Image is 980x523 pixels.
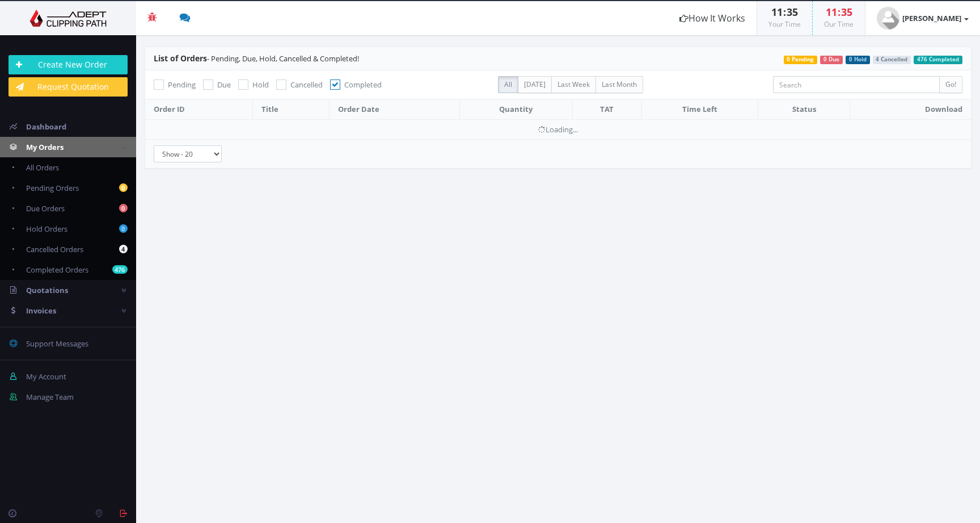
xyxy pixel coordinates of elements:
span: My Account [26,371,66,382]
span: Manage Team [26,392,74,402]
span: Completed Orders [26,265,88,275]
span: Pending Orders [26,183,79,193]
span: Pending [168,80,196,90]
b: 0 [119,183,128,192]
th: TAT [572,99,641,120]
span: All Orders [26,162,59,173]
input: Go! [939,76,962,93]
span: : [837,5,841,19]
label: [DATE] [518,76,552,93]
span: Hold [252,80,269,90]
input: Search [773,76,940,93]
small: Our Time [824,19,854,29]
th: Download [850,99,971,120]
label: Last Month [595,76,643,93]
span: Completed [344,80,382,90]
span: 0 Pending [784,56,818,64]
span: 4 Cancelled [873,56,911,64]
span: Cancelled [290,80,323,90]
a: Request Quotation [9,77,128,97]
span: 11 [771,5,783,19]
span: : [783,5,787,19]
a: Create New Order [9,55,128,74]
th: Time Left [641,99,758,120]
span: List of Orders [154,53,207,64]
small: Your Time [768,19,801,29]
th: Order Date [329,99,459,120]
label: Last Week [551,76,596,93]
span: Due [217,80,231,90]
span: - Pending, Due, Hold, Cancelled & Completed! [154,53,359,64]
span: Quotations [26,285,68,295]
span: Due Orders [26,203,65,214]
span: Cancelled Orders [26,244,83,254]
th: Title [252,99,329,120]
strong: [PERSON_NAME] [902,13,961,23]
b: 0 [119,224,128,233]
img: user_default.jpg [877,7,899,30]
label: All [498,76,518,93]
span: 0 Due [820,56,843,64]
span: 0 Hold [846,56,870,64]
span: Invoices [26,306,56,316]
img: Adept Graphics [9,10,128,27]
b: 4 [119,245,128,253]
b: 0 [119,204,128,212]
span: 11 [826,5,837,19]
a: [PERSON_NAME] [865,1,980,35]
a: How It Works [668,1,757,35]
span: 35 [787,5,798,19]
span: Support Messages [26,338,88,349]
span: My Orders [26,142,64,152]
span: 476 Completed [914,56,962,64]
th: Order ID [145,99,252,120]
b: 476 [112,265,128,274]
span: Dashboard [26,122,66,132]
td: Loading... [145,119,971,139]
span: Hold Orders [26,224,67,234]
span: Quantity [499,104,533,114]
th: Status [758,99,850,120]
span: 35 [841,5,852,19]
